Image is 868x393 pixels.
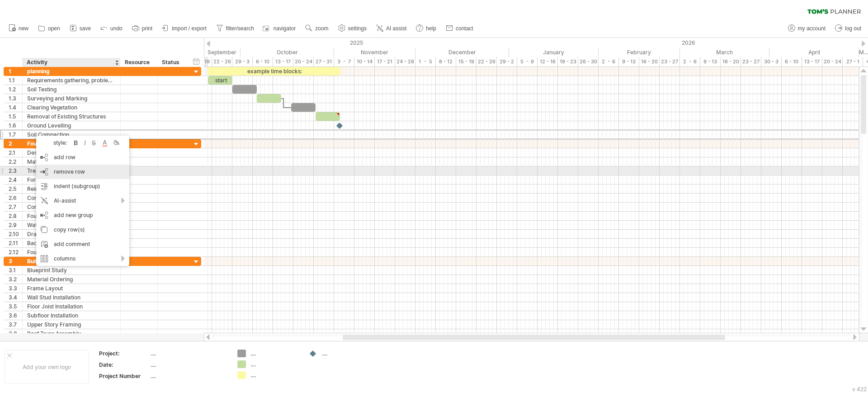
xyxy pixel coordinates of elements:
[27,329,116,338] div: Roof Truss Assembly
[558,57,578,66] div: 19 - 23
[315,25,328,32] span: zoom
[395,57,415,66] div: 24 - 28
[36,179,129,194] div: indent (subgroup)
[334,57,354,66] div: 3 - 7
[9,112,22,121] div: 1.5
[9,203,22,211] div: 2.7
[9,157,22,166] div: 2.2
[27,266,116,275] div: Blueprint Study
[27,194,116,202] div: Concrete Mixing
[639,57,660,66] div: 16 - 20
[27,148,116,157] div: Design Approval
[212,57,232,66] div: 22 - 26
[27,203,116,211] div: Concrete Pouring
[172,25,207,32] span: import / export
[517,57,538,66] div: 5 - 9
[98,23,125,34] a: undo
[375,57,395,66] div: 17 - 21
[54,168,85,175] span: remove row
[700,57,721,66] div: 9 - 13
[27,85,116,94] div: Soil Testing
[261,23,298,34] a: navigator
[9,212,22,220] div: 2.8
[48,25,60,32] span: open
[67,23,94,34] a: save
[9,266,22,275] div: 3.1
[27,311,116,320] div: Subfloor Installation
[142,25,152,32] span: print
[27,239,116,247] div: Backfilling
[27,139,116,148] div: Foundation Construction
[27,248,116,256] div: Foundation Inspection
[9,194,22,202] div: 2.6
[151,350,226,357] div: ....
[845,25,861,32] span: log out
[660,57,680,66] div: 23 - 27
[253,57,273,66] div: 6 - 10
[27,112,116,121] div: Removal of Existing Structures
[322,350,371,357] div: ....
[721,57,741,66] div: 16 - 20
[9,103,22,112] div: 1.4
[303,23,331,34] a: zoom
[852,386,867,393] div: v 422
[110,25,123,32] span: undo
[374,23,409,34] a: AI assist
[27,175,116,184] div: Formwork Setting
[27,320,116,329] div: Upper Story Framing
[415,47,509,57] div: December 2025
[27,302,116,311] div: Floor Joist Installation
[443,23,476,34] a: contact
[769,47,859,57] div: April 2026
[9,185,22,193] div: 2.5
[27,230,116,238] div: Drainage Installation
[761,57,782,66] div: 30 - 3
[226,25,254,32] span: filter/search
[680,57,700,66] div: 2 - 6
[125,58,152,67] div: Resource
[9,230,22,238] div: 2.10
[599,57,619,66] div: 2 - 6
[273,57,293,66] div: 13 - 17
[80,25,91,32] span: save
[27,185,116,193] div: Reinforcement Placement
[274,25,296,32] span: navigator
[27,58,115,67] div: Activity
[36,194,129,208] div: AI-assist
[9,221,22,229] div: 2.9
[36,223,129,237] div: copy row(s)
[27,130,116,139] div: Soil Compaction
[232,57,253,66] div: 29 - 3
[151,361,226,369] div: ....
[160,23,209,34] a: import / export
[9,275,22,284] div: 3.2
[9,257,22,265] div: 3
[680,47,769,57] div: March 2026
[843,57,863,66] div: 27 - 1
[476,57,497,66] div: 22 - 26
[9,175,22,184] div: 2.4
[9,320,22,329] div: 3.7
[497,57,517,66] div: 29 - 2
[509,47,599,57] div: January 2026
[250,371,300,379] div: ....
[27,121,116,130] div: Ground Levelling
[9,148,22,157] div: 2.1
[9,293,22,302] div: 3.4
[415,57,436,66] div: 1 - 5
[386,25,406,32] span: AI assist
[99,350,149,357] div: Project:
[9,130,22,139] div: 1.7
[27,257,116,265] div: Building Framework
[27,212,116,220] div: Foundation Setting
[619,57,639,66] div: 9 - 13
[27,157,116,166] div: Materials Procurement
[241,47,334,57] div: October 2025
[27,293,116,302] div: Wall Stud Installation
[802,57,822,66] div: 13 - 17
[348,25,367,32] span: settings
[27,166,116,175] div: Trench Digging
[822,57,843,66] div: 20 - 24
[40,139,71,146] div: style:
[9,76,22,85] div: 1.1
